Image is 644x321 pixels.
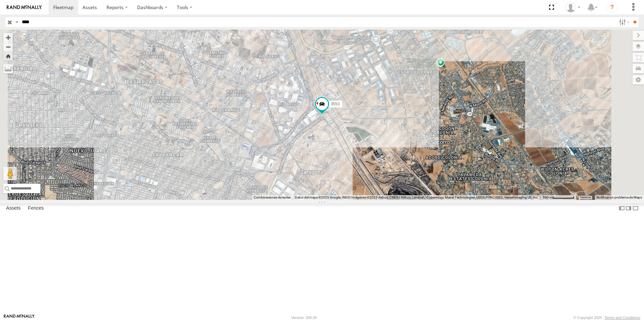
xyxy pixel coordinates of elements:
a: Visit our Website [4,314,35,321]
span: 500 m [543,195,552,199]
label: Dock Summary Table to the Left [618,204,625,213]
label: Search Query [14,17,20,27]
button: Zoom in [3,33,13,42]
div: Zulma Brisa Rios [563,2,583,12]
a: Términos (se abre en una nueva pestaña) [580,196,591,199]
label: Dock Summary Table to the Right [625,204,632,213]
a: Terms and Conditions [605,316,640,320]
div: © Copyright 2025 - [573,316,640,320]
span: 3553 [331,102,340,106]
i: ? [607,2,617,13]
button: Zoom out [3,42,13,51]
label: Hide Summary Table [632,204,639,213]
label: Search Filter Options [616,17,631,27]
span: Datos del mapa ©2025 Google, INEGI Imágenes ©2025 Airbus, CNES / Airbus, Landsat / Copernicus, Ma... [295,195,539,199]
label: Fences [25,204,47,213]
label: Map Settings [633,75,644,84]
button: Zoom Home [3,51,13,61]
button: Escala del mapa: 500 m por 61 píxeles [541,195,576,200]
button: Combinaciones de teclas [254,195,291,200]
label: Measure [3,64,13,73]
img: rand-logo.svg [7,5,42,10]
a: Notificar un problema de Maps [597,195,642,199]
label: Assets [3,204,24,213]
button: Arrastra al hombrecito al mapa para abrir Street View [3,167,17,180]
div: Version: 306.00 [291,316,317,320]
